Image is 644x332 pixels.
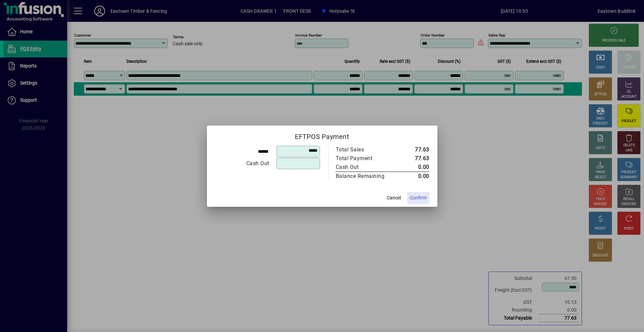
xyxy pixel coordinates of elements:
td: 0.00 [399,163,429,172]
span: Cancel [387,194,401,201]
td: 77.63 [399,145,429,154]
button: Cancel [383,192,405,204]
button: Confirm [407,192,429,204]
td: 0.00 [399,172,429,181]
td: Total Sales [335,145,399,154]
div: Cash Out [215,159,269,168]
td: 77.63 [399,154,429,163]
span: Confirm [410,194,427,201]
div: Cash Out [336,163,392,171]
div: Balance Remaining [336,172,392,180]
h2: EFTPOS Payment [207,126,437,145]
td: Total Payment [335,154,399,163]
